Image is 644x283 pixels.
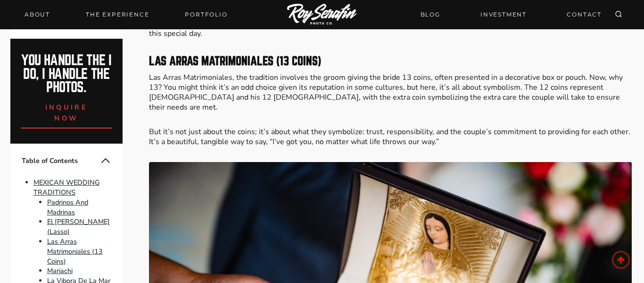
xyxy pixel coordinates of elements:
a: El [PERSON_NAME] (Lasso) [47,217,110,237]
button: Collapse Table of Contents [100,155,111,166]
a: Mariachi [47,266,73,276]
span: inquire now [45,103,88,123]
a: Padrinos And Madrinas [47,197,88,217]
a: Portfolio [179,8,233,21]
img: Logo of Roy Serafin Photo Co., featuring stylized text in white on a light background, representi... [287,4,357,26]
a: BLOG [415,6,446,23]
a: CONTACT [561,6,607,23]
a: INVESTMENT [475,6,532,23]
p: But it’s not just about the coins; it’s about what they symbolize: trust, responsibility, and the... [149,127,634,147]
a: Las Arras Matrimoniales (13 Coins) [47,237,103,266]
nav: Secondary Navigation [415,6,607,23]
a: About [19,8,56,21]
a: MEXICAN WEDDING TRADITIONS [33,178,99,197]
h2: You handle the i do, I handle the photos. [21,54,113,94]
p: Las Arras Matrimoniales, the tradition involves the groom giving the bride 13 coins, often presen... [149,73,634,112]
button: View Search Form [612,8,625,21]
a: inquire now [21,94,113,129]
span: Table of Contents [22,156,100,166]
nav: Primary Navigation [19,8,233,21]
a: Scroll to top [612,251,630,269]
strong: Las Arras Matrimoniales (13 Coins) [149,55,321,67]
a: THE EXPERIENCE [80,8,155,21]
